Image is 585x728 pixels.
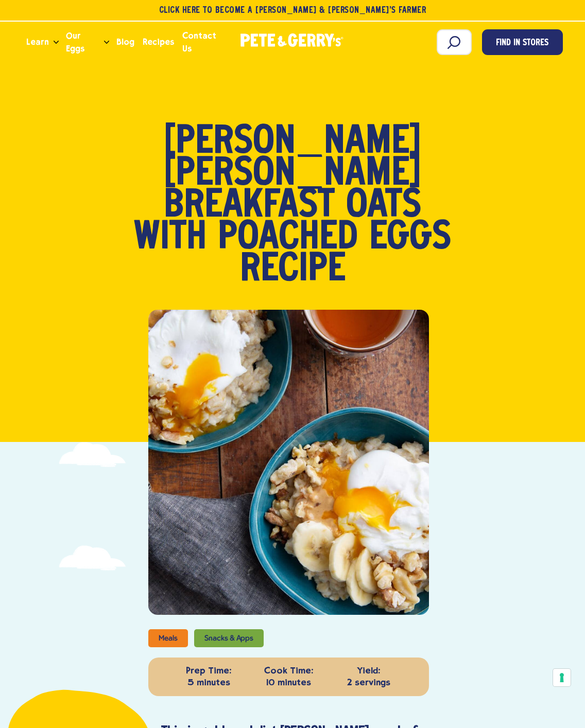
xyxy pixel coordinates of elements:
span: Breakfast [164,190,335,222]
strong: Cook Time: [251,665,326,677]
input: Search [437,29,472,55]
span: Recipes [143,35,174,48]
a: Blog [112,28,139,56]
p: 10 minutes [251,665,326,689]
span: Learn [26,35,49,48]
a: Contact Us [178,28,230,56]
a: Learn [22,28,53,56]
p: 5 minutes [171,665,246,689]
span: Recipe [240,254,346,286]
li: Snacks & Apps [194,629,264,647]
a: Find in Stores [482,29,563,55]
strong: Prep Time: [171,665,246,677]
p: 2 servings [331,665,406,689]
button: Your consent preferences for tracking technologies [553,669,571,686]
button: Open the dropdown menu for Our Eggs [104,41,109,44]
span: [PERSON_NAME] [164,158,421,190]
span: with [134,222,207,254]
li: Meals [148,629,188,647]
strong: Yield: [331,665,406,677]
span: Contact Us [182,29,226,55]
span: Eggs [369,222,451,254]
span: Our Eggs [66,29,100,55]
a: Our Eggs [62,28,104,56]
span: Poached [218,222,358,254]
span: Find in Stores [496,37,548,50]
span: Blog [116,35,134,48]
button: Open the dropdown menu for Learn [54,41,59,44]
span: [PERSON_NAME] [164,127,421,158]
span: Oats [346,190,421,222]
a: Recipes [139,28,178,56]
